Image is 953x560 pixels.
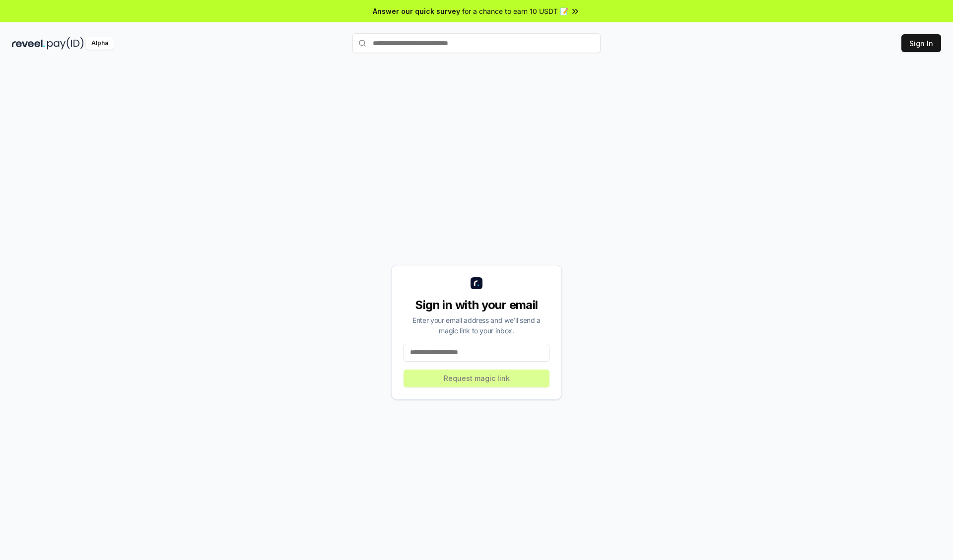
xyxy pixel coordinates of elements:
span: for a chance to earn 10 USDT 📝 [462,6,568,16]
div: Alpha [86,37,114,50]
img: reveel_dark [12,37,45,50]
img: logo_small [471,277,482,289]
div: Enter your email address and we’ll send a magic link to your inbox. [404,315,549,336]
span: Answer our quick survey [373,6,460,16]
button: Sign In [901,34,941,52]
img: pay_id [47,37,84,50]
div: Sign in with your email [404,297,549,313]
